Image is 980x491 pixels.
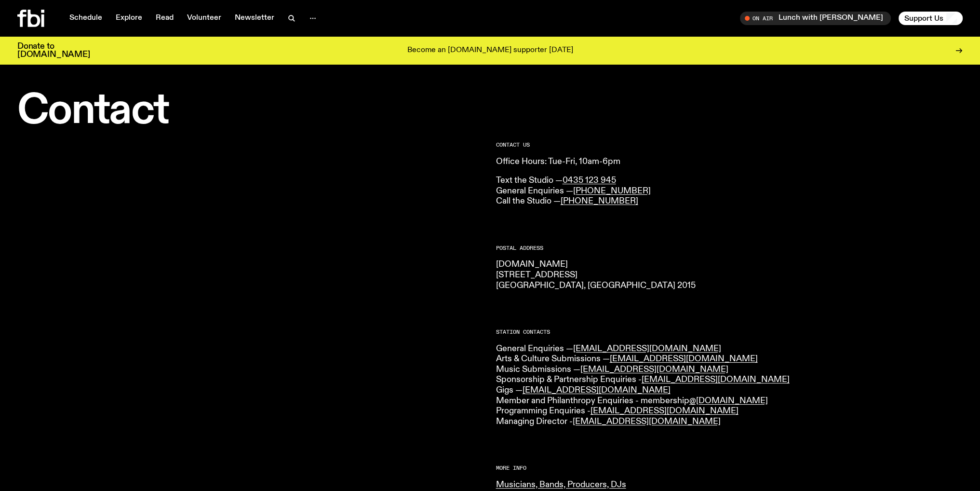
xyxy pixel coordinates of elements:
a: 0435 123 945 [563,176,616,185]
a: [EMAIL_ADDRESS][DOMAIN_NAME] [573,417,721,426]
a: Musicians, Bands, Producers, DJs [496,480,626,489]
a: [EMAIL_ADDRESS][DOMAIN_NAME] [642,375,790,384]
a: @[DOMAIN_NAME] [689,396,768,405]
p: General Enquiries — Arts & Culture Submissions — Music Submissions — Sponsorship & Partnership En... [496,344,963,427]
button: Support Us [899,12,963,25]
h2: Station Contacts [496,329,963,335]
p: Text the Studio — General Enquiries — Call the Studio — [496,176,963,207]
span: Tune in live [751,14,886,22]
h3: Donate to [DOMAIN_NAME] [17,42,90,59]
p: Become an [DOMAIN_NAME] supporter [DATE] [407,46,573,55]
a: [EMAIL_ADDRESS][DOMAIN_NAME] [580,365,728,374]
a: [EMAIL_ADDRESS][DOMAIN_NAME] [591,407,738,415]
h2: CONTACT US [496,142,963,148]
a: Explore [110,12,148,25]
a: Read [150,12,179,25]
a: Schedule [64,12,108,25]
a: [EMAIL_ADDRESS][DOMAIN_NAME] [523,386,671,395]
h2: Postal Address [496,245,963,251]
a: Volunteer [181,12,227,25]
p: [DOMAIN_NAME] [STREET_ADDRESS] [GEOGRAPHIC_DATA], [GEOGRAPHIC_DATA] 2015 [496,259,963,291]
span: Support Us [904,14,943,23]
h2: More Info [496,465,963,471]
a: Newsletter [229,12,280,25]
a: [EMAIL_ADDRESS][DOMAIN_NAME] [573,344,721,353]
a: [PHONE_NUMBER] [561,197,638,205]
p: Office Hours: Tue-Fri, 10am-6pm [496,157,963,167]
a: [PHONE_NUMBER] [573,187,651,195]
button: On AirLunch with [PERSON_NAME] [740,12,891,25]
h1: Contact [17,92,484,131]
a: [EMAIL_ADDRESS][DOMAIN_NAME] [610,355,758,363]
